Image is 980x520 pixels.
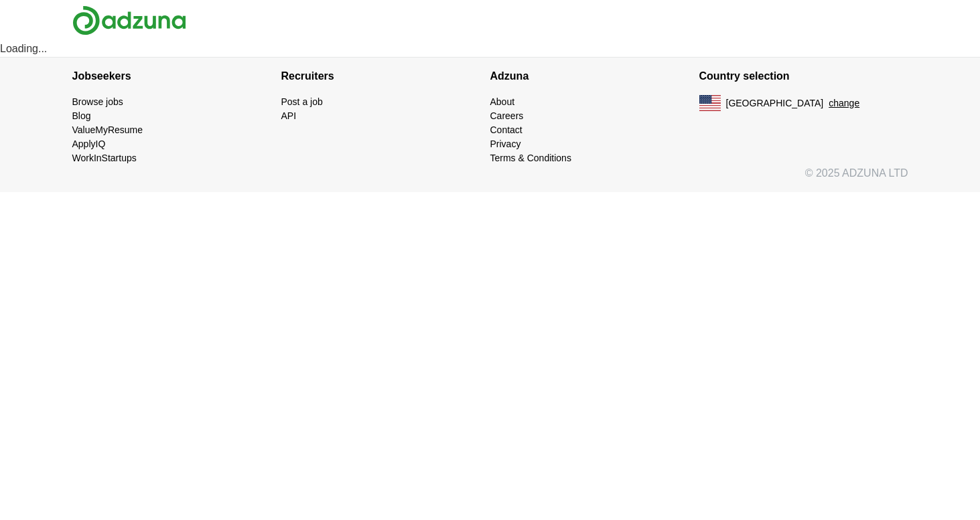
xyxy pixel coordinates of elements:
[281,96,323,107] a: Post a job
[490,153,571,163] a: Terms & Conditions
[281,110,297,121] a: API
[490,139,521,149] a: Privacy
[72,153,137,163] a: WorkInStartups
[72,110,91,121] a: Blog
[699,58,908,95] h4: Country selection
[490,110,524,121] a: Careers
[72,5,186,35] img: Adzuna logo
[62,165,919,192] div: © 2025 ADZUNA LTD
[72,96,123,107] a: Browse jobs
[72,124,143,135] a: ValueMyResume
[726,96,824,110] span: [GEOGRAPHIC_DATA]
[699,95,721,111] img: US flag
[490,124,522,135] a: Contact
[72,139,106,149] a: ApplyIQ
[490,96,515,107] a: About
[829,96,859,110] button: change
